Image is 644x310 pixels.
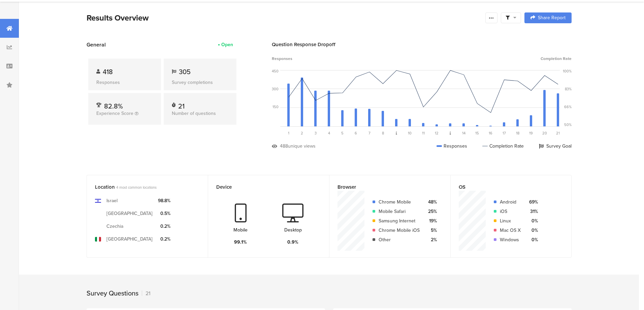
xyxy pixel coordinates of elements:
[272,86,279,92] div: 300
[500,208,521,215] div: iOS
[95,183,189,191] div: Location
[425,227,437,234] div: 5%
[178,101,185,108] div: 21
[280,143,288,150] div: 488
[106,223,123,230] div: Czechia
[379,208,420,215] div: Mobile Safari
[87,288,138,298] div: Survey Questions
[379,198,420,206] div: Chrome Mobile
[272,68,279,74] div: 450
[526,227,538,234] div: 0%
[116,185,157,190] span: 4 most common locations
[422,130,425,136] span: 11
[564,122,572,127] div: 50%
[301,130,303,136] span: 2
[179,67,191,77] span: 305
[288,130,289,136] span: 1
[541,56,572,62] span: Completion Rate
[272,56,292,62] span: Responses
[328,130,330,136] span: 4
[87,41,106,49] span: General
[500,227,521,234] div: Mac OS X
[503,130,506,136] span: 17
[435,130,439,136] span: 12
[475,130,479,136] span: 15
[462,130,465,136] span: 14
[538,15,566,20] span: Share Report
[516,130,519,136] span: 18
[315,130,317,136] span: 3
[408,130,412,136] span: 10
[500,236,521,243] div: Windows
[355,130,357,136] span: 6
[500,217,521,224] div: Linux
[379,236,420,243] div: Other
[489,130,492,136] span: 16
[382,130,384,136] span: 8
[216,183,310,191] div: Device
[287,239,298,246] div: 0.9%
[142,289,151,297] div: 21
[106,197,118,204] div: Israel
[529,130,533,136] span: 19
[234,239,247,246] div: 99.1%
[96,110,133,117] span: Experience Score
[425,217,437,224] div: 19%
[379,217,420,224] div: Samsung Internet
[106,210,153,217] div: [GEOGRAPHIC_DATA]
[158,210,170,217] div: 0.5%
[158,236,170,243] div: 0.2%
[425,208,437,215] div: 25%
[233,226,248,234] div: Mobile
[103,67,113,77] span: 418
[172,110,216,117] span: Number of questions
[425,198,437,206] div: 48%
[526,217,538,224] div: 0%
[526,236,538,243] div: 0%
[526,208,538,215] div: 31%
[565,86,572,92] div: 83%
[104,101,123,111] span: 82.8%
[158,223,170,230] div: 0.2%
[158,197,170,204] div: 98.8%
[272,41,572,48] div: Question Response Dropoff
[368,130,371,136] span: 7
[172,79,228,86] div: Survey completions
[526,198,538,206] div: 69%
[87,12,482,24] div: Results Overview
[539,143,572,150] div: Survey Goal
[482,143,524,150] div: Completion Rate
[556,130,560,136] span: 21
[425,236,437,243] div: 2%
[106,236,153,243] div: [GEOGRAPHIC_DATA]
[272,104,279,110] div: 150
[284,226,302,234] div: Desktop
[563,68,572,74] div: 100%
[564,104,572,110] div: 66%
[500,198,521,206] div: Android
[379,227,420,234] div: Chrome Mobile iOS
[337,183,431,191] div: Browser
[341,130,344,136] span: 5
[542,130,547,136] span: 20
[288,143,316,150] div: unique views
[437,143,467,150] div: Responses
[96,79,153,86] div: Responses
[459,183,552,191] div: OS
[221,41,233,48] div: Open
